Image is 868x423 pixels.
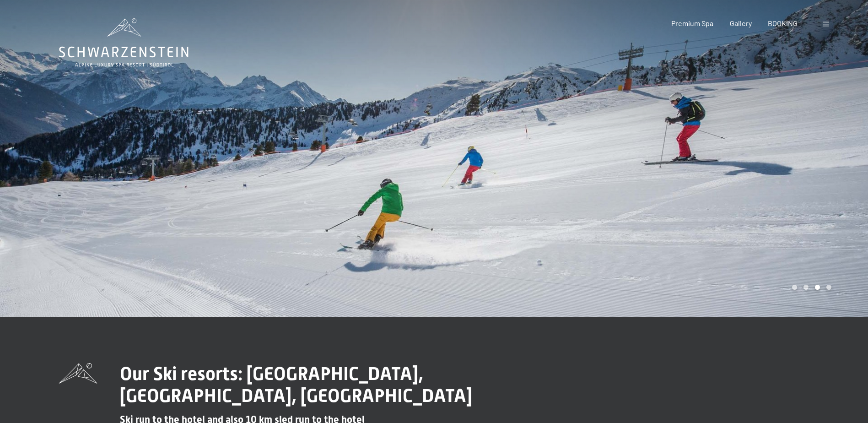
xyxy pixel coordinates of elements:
[789,285,831,290] div: Carousel Pagination
[730,19,752,27] a: Gallery
[826,285,831,290] div: Carousel Page 4
[792,285,797,290] div: Carousel Page 1
[815,285,820,290] div: Carousel Page 3 (Current Slide)
[671,19,713,27] a: Premium Spa
[803,285,809,290] div: Carousel Page 2
[120,363,472,407] span: Our Ski resorts: [GEOGRAPHIC_DATA], [GEOGRAPHIC_DATA], [GEOGRAPHIC_DATA]
[768,19,798,27] a: BOOKING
